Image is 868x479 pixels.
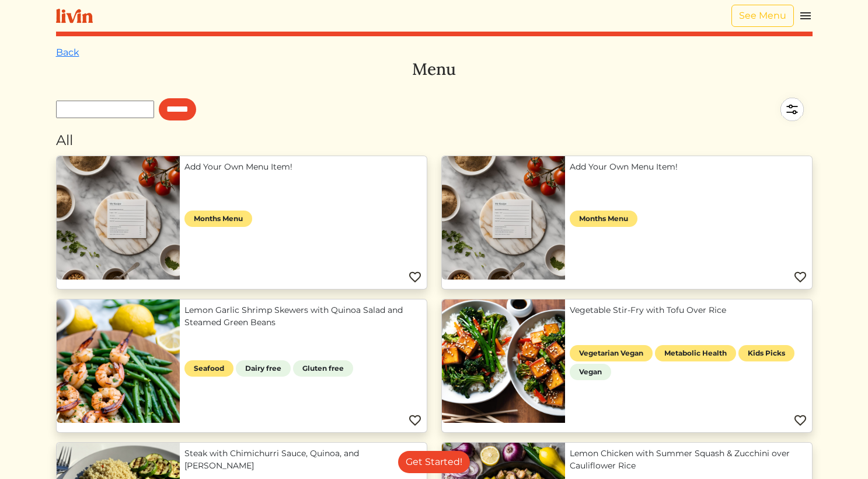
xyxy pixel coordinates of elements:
img: livin-logo-a0d97d1a881af30f6274990eb6222085a2533c92bbd1e4f22c21b4f0d0e3210c.svg [56,9,93,23]
a: Back [56,47,79,58]
a: Lemon Garlic Shrimp Skewers with Quinoa Salad and Steamed Green Beans [184,304,422,329]
img: filter-5a7d962c2457a2d01fc3f3b070ac7679cf81506dd4bc827d76cf1eb68fb85cd7.svg [772,89,813,130]
img: Favorite menu item [793,413,807,428]
img: Favorite menu item [408,413,422,428]
a: Vegetable Stir-Fry with Tofu Over Rice [570,304,807,316]
a: Get Started! [398,451,470,473]
a: See Menu [731,5,794,27]
h3: Menu [56,60,813,80]
a: Steak with Chimichurri Sauce, Quinoa, and [PERSON_NAME] [184,447,422,472]
div: All [56,130,813,151]
a: Add Your Own Menu Item! [184,161,422,173]
a: Add Your Own Menu Item! [570,161,807,173]
a: Lemon Chicken with Summer Squash & Zucchini over Cauliflower Rice [570,447,807,472]
img: Favorite menu item [408,270,422,284]
img: menu_hamburger-cb6d353cf0ecd9f46ceae1c99ecbeb4a00e71ca567a856bd81f57e9d8c17bb26.svg [799,9,813,23]
img: Favorite menu item [793,270,807,284]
